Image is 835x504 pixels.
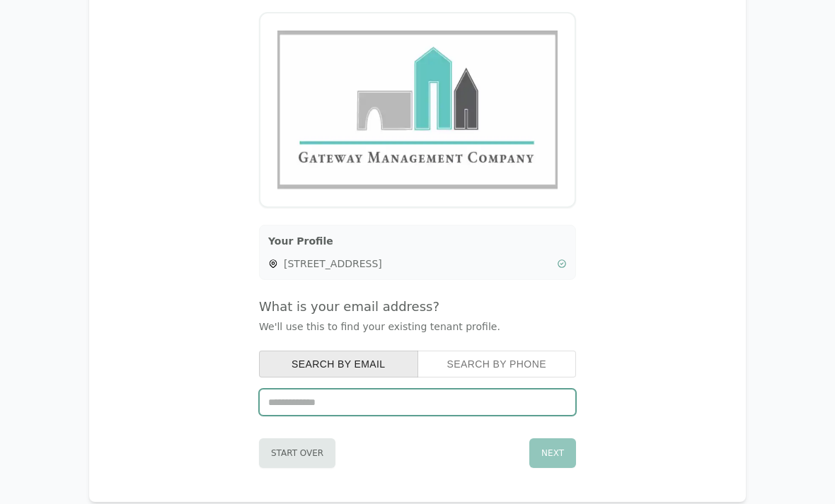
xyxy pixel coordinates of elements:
[259,320,576,334] p: We'll use this to find your existing tenant profile.
[284,257,551,271] span: [STREET_ADDRESS]
[277,30,558,189] img: Gateway Management
[259,438,335,468] button: Start Over
[259,297,576,317] h4: What is your email address?
[268,234,567,248] h3: Your Profile
[417,351,577,377] button: search by phone
[259,351,576,377] div: Search type
[259,351,418,377] button: search by email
